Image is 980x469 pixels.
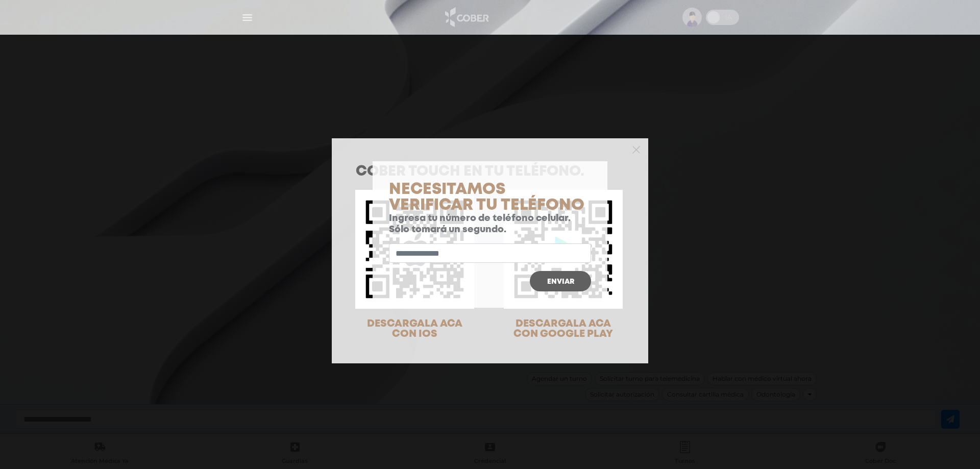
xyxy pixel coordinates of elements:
[389,183,584,212] span: Necesitamos verificar tu teléfono
[356,165,624,179] h1: COBER TOUCH en tu teléfono.
[367,319,462,339] span: DESCARGALA ACA CON IOS
[547,278,574,285] span: Enviar
[530,271,591,291] button: Enviar
[389,213,591,235] p: Ingresa tu número de teléfono celular. Sólo tomará un segundo.
[513,319,613,339] span: DESCARGALA ACA CON GOOGLE PLAY
[355,190,474,309] img: qr-code
[632,144,640,154] button: Close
